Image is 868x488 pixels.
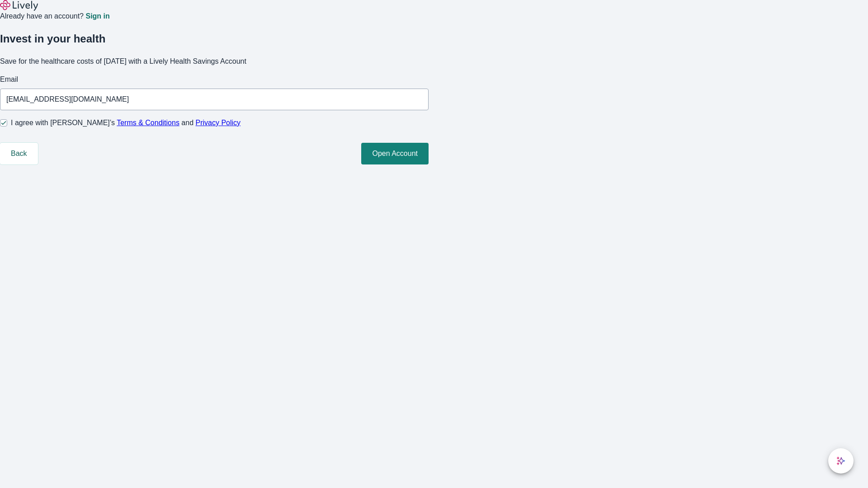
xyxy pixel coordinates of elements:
a: Terms & Conditions [117,119,179,127]
button: Open Account [361,143,429,164]
button: chat [828,448,854,474]
svg: Lively AI Assistant [836,456,845,465]
span: I agree with [PERSON_NAME]’s and [11,117,241,128]
a: Sign in [85,13,109,20]
a: Privacy Policy [196,119,241,127]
